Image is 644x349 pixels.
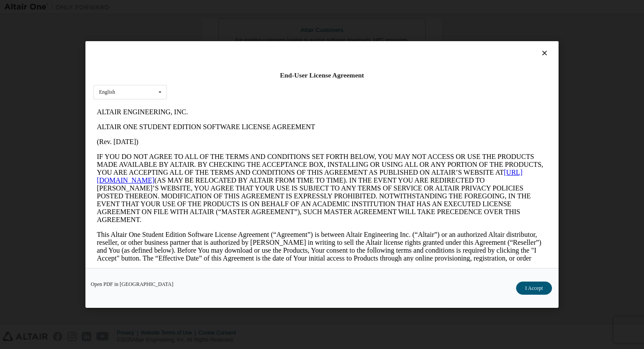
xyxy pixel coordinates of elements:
a: Open PDF in [GEOGRAPHIC_DATA] [91,282,173,287]
p: This Altair One Student Edition Software License Agreement (“Agreement”) is between Altair Engine... [4,126,454,166]
p: ALTAIR ONE STUDENT EDITION SOFTWARE LICENSE AGREEMENT [4,18,454,26]
a: [URL][DOMAIN_NAME] [4,64,429,79]
p: (Rev. [DATE]) [4,33,454,41]
div: End-User License Agreement [93,71,551,80]
p: IF YOU DO NOT AGREE TO ALL OF THE TERMS AND CONDITIONS SET FORTH BELOW, YOU MAY NOT ACCESS OR USE... [4,48,454,119]
p: ALTAIR ENGINEERING, INC. [4,4,454,11]
div: English [99,90,115,95]
button: I Accept [516,282,552,295]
